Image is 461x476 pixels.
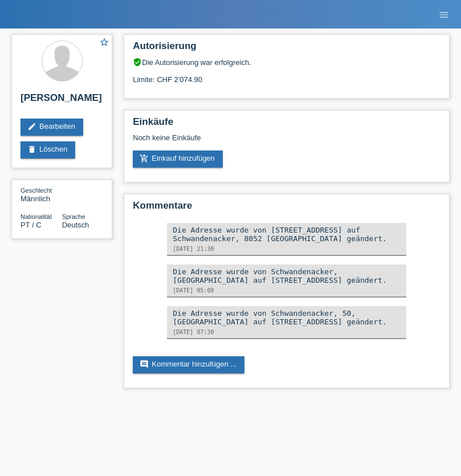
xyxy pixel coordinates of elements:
span: Sprache [62,213,85,220]
a: menu [433,11,455,18]
a: deleteLöschen [21,141,75,158]
div: [DATE] 21:30 [173,246,401,252]
div: Limite: CHF 2'074.90 [133,67,440,84]
a: star_border [99,37,109,49]
div: Männlich [21,186,62,203]
i: delete [27,145,36,154]
i: add_shopping_cart [140,154,149,163]
a: editBearbeiten [21,119,83,136]
div: [DATE] 05:00 [173,287,401,294]
h2: [PERSON_NAME] [21,92,103,109]
a: commentKommentar hinzufügen ... [133,356,244,373]
i: comment [140,360,149,369]
a: add_shopping_cartEinkauf hinzufügen [133,150,223,168]
div: Die Adresse wurde von Schwandenacker, 50, [GEOGRAPHIC_DATA] auf [STREET_ADDRESS] geändert. [173,309,401,326]
h2: Kommentare [133,200,440,217]
i: verified_user [133,58,142,67]
h2: Autorisierung [133,40,440,58]
span: Geschlecht [21,187,52,194]
div: Die Adresse wurde von [STREET_ADDRESS] auf Schwandenacker, 8052 [GEOGRAPHIC_DATA] geändert. [173,226,401,243]
div: [DATE] 07:30 [173,329,401,335]
h2: Einkäufe [133,116,440,133]
div: Die Autorisierung war erfolgreich. [133,58,440,67]
i: star_border [99,37,109,47]
span: Portugal / C / 22.02.2006 [21,221,42,229]
div: Noch keine Einkäufe [133,133,440,150]
i: edit [27,122,36,131]
i: menu [438,9,450,21]
span: Nationalität [21,213,52,220]
div: Die Adresse wurde von Schwandenacker, [GEOGRAPHIC_DATA] auf [STREET_ADDRESS] geändert. [173,267,401,284]
span: Deutsch [62,221,89,229]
